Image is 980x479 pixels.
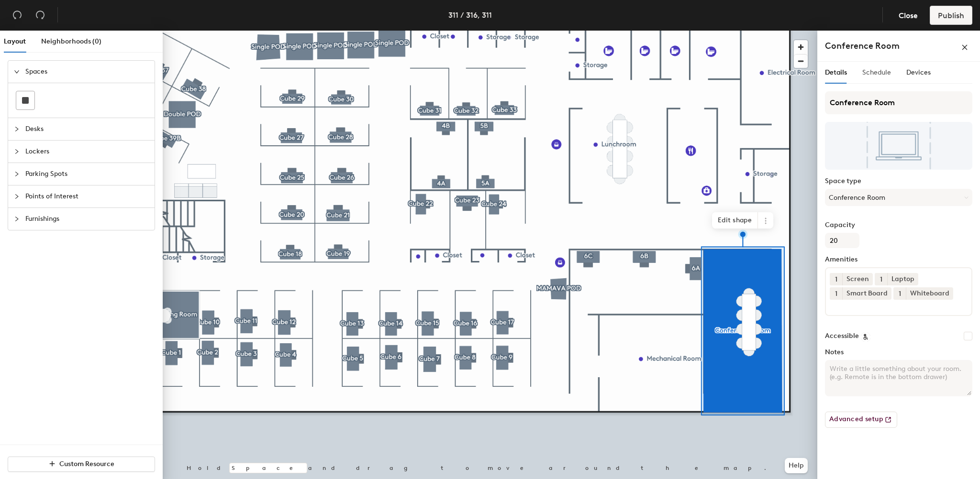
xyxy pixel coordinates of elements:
span: close [961,44,968,51]
span: Spaces [25,61,149,83]
button: 1 [830,273,842,285]
span: Furnishings [25,208,149,230]
span: collapsed [14,216,20,222]
span: Points of Interest [25,185,149,207]
div: Laptop [887,273,918,285]
button: Undo (⌘ + Z) [8,6,27,25]
span: 1 [899,289,901,299]
button: Redo (⌘ + ⇧ + Z) [31,6,50,25]
div: Whiteboard [906,287,953,300]
label: Space type [825,177,972,185]
span: 1 [880,274,882,284]
span: Lockers [25,141,149,163]
span: Devices [906,68,931,76]
span: Edit shape [712,212,758,229]
span: Parking Spots [25,163,149,185]
button: 1 [893,287,906,300]
span: 1 [835,289,837,299]
span: Custom Resource [59,460,114,468]
label: Capacity [825,221,972,229]
span: collapsed [14,171,20,177]
span: collapsed [14,149,20,154]
span: Layout [4,37,26,45]
label: Amenities [825,256,972,263]
button: Help [785,458,808,473]
div: Smart Board [842,287,891,300]
button: Publish [930,6,972,25]
button: Conference Room [825,189,972,206]
span: Close [899,11,918,20]
label: Accessible [825,332,859,340]
button: 1 [830,287,842,300]
button: Advanced setup [825,412,897,428]
button: 1 [875,273,887,285]
div: 311 / 316, 311 [448,9,492,21]
span: Neighborhoods (0) [41,37,101,45]
span: collapsed [14,194,20,199]
h4: Conference Room [825,40,900,52]
span: expanded [14,69,20,75]
label: Notes [825,348,972,356]
span: 1 [835,274,837,284]
span: Desks [25,118,149,140]
span: Details [825,68,847,76]
img: The space named Conference Room [825,122,972,170]
div: Screen [842,273,873,285]
span: Schedule [862,68,891,76]
button: Close [891,6,926,25]
button: Custom Resource [8,457,155,472]
span: collapsed [14,126,20,132]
